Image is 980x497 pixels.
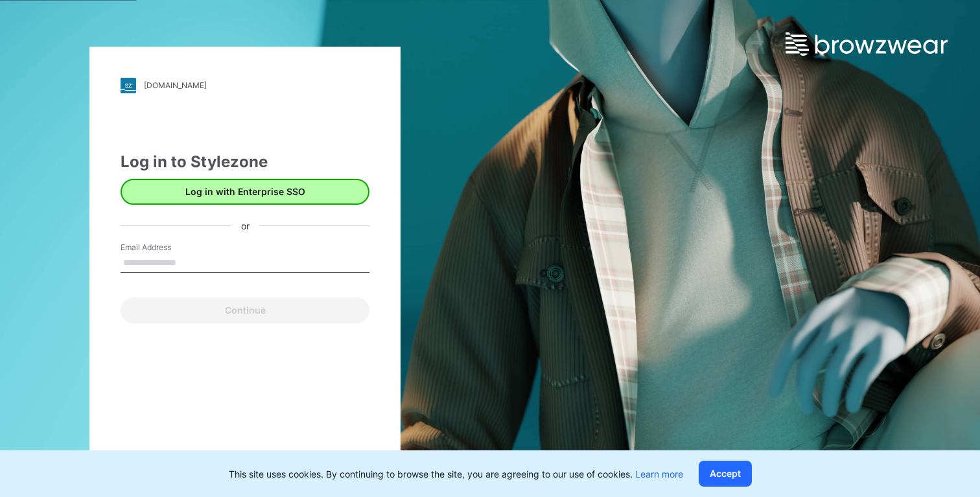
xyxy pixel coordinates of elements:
[121,179,369,205] button: Log in with Enterprise SSO
[786,32,948,56] img: browzwear-logo.e42bd6dac1945053ebaf764b6aa21510.svg
[231,219,260,233] div: or
[635,468,683,480] a: Learn more
[229,467,683,481] p: This site uses cookies. By continuing to browse the site, you are agreeing to our use of cookies.
[121,150,369,174] div: Log in to Stylezone
[121,78,369,93] a: [DOMAIN_NAME]
[121,242,211,253] label: Email Address
[121,78,136,93] img: stylezone-logo.562084cfcfab977791bfbf7441f1a819.svg
[699,461,752,487] button: Accept
[144,80,207,90] div: [DOMAIN_NAME]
